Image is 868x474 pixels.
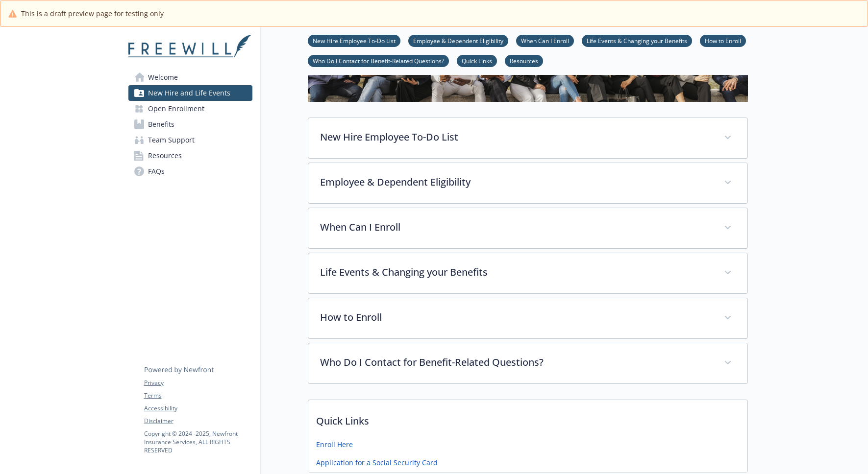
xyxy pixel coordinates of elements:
[128,164,252,179] a: FAQs
[320,220,712,235] p: When Can I Enroll
[128,148,252,164] a: Resources
[320,175,712,190] p: Employee & Dependent Eligibility
[308,118,747,158] div: New Hire Employee To-Do List
[128,132,252,148] a: Team Support
[308,56,449,65] a: Who Do I Contact for Benefit-Related Questions?
[316,457,438,468] a: Application for a Social Security Card
[582,36,692,45] a: Life Events & Changing your Benefits
[320,355,712,370] p: Who Do I Contact for Benefit-Related Questions?
[128,70,252,85] a: Welcome
[316,439,353,450] a: Enroll Here
[144,404,252,413] a: Accessibility
[505,56,543,65] a: Resources
[516,36,574,45] a: When Can I Enroll
[148,132,195,148] span: Team Support
[320,310,712,325] p: How to Enroll
[308,343,747,383] div: Who Do I Contact for Benefit-Related Questions?
[148,70,178,85] span: Welcome
[148,164,165,179] span: FAQs
[320,130,712,144] p: New Hire Employee To-Do List
[148,85,230,101] span: New Hire and Life Events
[457,56,497,65] a: Quick Links
[308,36,400,45] a: New Hire Employee To-Do List
[148,101,204,117] span: Open Enrollment
[128,117,252,132] a: Benefits
[21,8,164,19] span: This is a draft preview page for testing only
[700,36,746,45] a: How to Enroll
[308,253,747,293] div: Life Events & Changing your Benefits
[144,429,252,454] p: Copyright © 2024 - 2025 , Newfront Insurance Services, ALL RIGHTS RESERVED
[128,85,252,101] a: New Hire and Life Events
[320,265,712,280] p: Life Events & Changing your Benefits
[144,417,252,426] a: Disclaimer
[308,298,747,338] div: How to Enroll
[144,379,252,387] a: Privacy
[128,101,252,117] a: Open Enrollment
[308,208,747,248] div: When Can I Enroll
[148,148,182,164] span: Resources
[144,391,252,400] a: Terms
[148,117,174,132] span: Benefits
[408,36,508,45] a: Employee & Dependent Eligibility
[308,163,747,203] div: Employee & Dependent Eligibility
[308,400,747,436] p: Quick Links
